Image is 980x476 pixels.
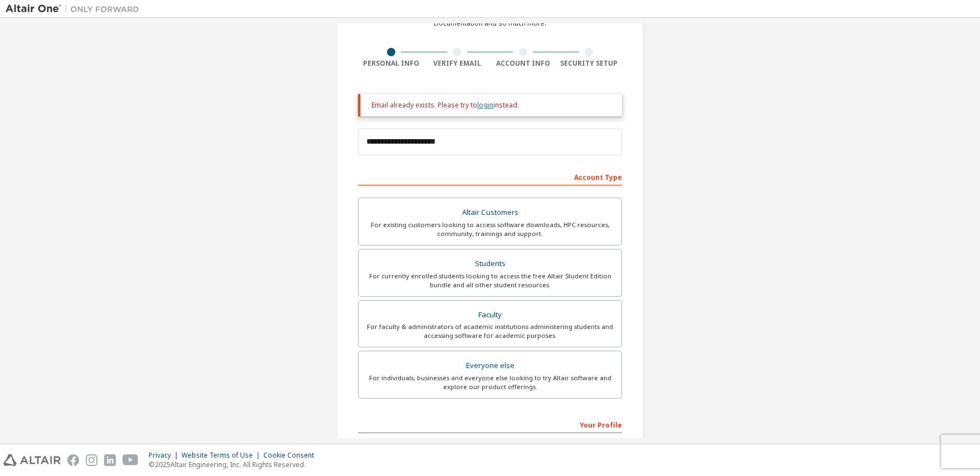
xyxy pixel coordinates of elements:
[67,454,79,466] img: facebook.svg
[424,59,491,68] div: Verify Email
[358,168,622,185] div: Account Type
[477,100,493,110] a: login
[365,307,615,323] div: Faculty
[86,454,97,466] img: instagram.svg
[490,59,556,68] div: Account Info
[6,3,145,14] img: Altair One
[182,451,263,460] div: Website Terms of Use
[365,220,615,238] div: For existing customers looking to access software downloads, HPC resources, community, trainings ...
[104,454,116,466] img: linkedin.svg
[365,272,615,289] div: For currently enrolled students looking to access the free Altair Student Edition bundle and all ...
[365,374,615,391] div: For individuals, businesses and everyone else looking to try Altair software and explore our prod...
[556,59,623,68] div: Security Setup
[365,205,615,220] div: Altair Customers
[365,358,615,374] div: Everyone else
[365,256,615,272] div: Students
[371,101,613,110] div: Email already exists. Please try to instead.
[149,451,182,460] div: Privacy
[365,322,615,340] div: For faculty & administrators of academic institutions administering students and accessing softwa...
[358,415,622,433] div: Your Profile
[358,59,424,68] div: Personal Info
[149,460,321,469] p: © 2025 Altair Engineering, Inc. All Rights Reserved.
[263,451,321,460] div: Cookie Consent
[122,454,139,466] img: youtube.svg
[3,454,61,466] img: altair_logo.svg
